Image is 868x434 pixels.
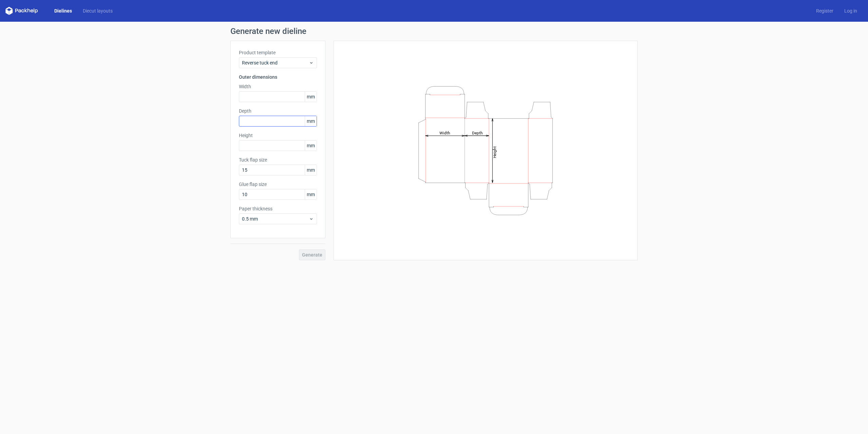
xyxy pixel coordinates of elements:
a: Diecut layouts [77,7,118,14]
label: Depth [239,108,317,114]
tspan: Width [439,130,450,135]
label: Product template [239,49,317,56]
a: Log in [839,7,863,14]
span: mm [305,116,317,126]
span: mm [305,165,317,175]
label: Tuck flap size [239,156,317,163]
label: Paper thickness [239,205,317,212]
tspan: Height [492,146,497,158]
a: Register [811,7,839,14]
span: mm [305,92,317,102]
span: mm [305,189,317,200]
label: Glue flap size [239,181,317,188]
tspan: Depth [472,130,483,135]
span: Reverse tuck end [242,59,309,66]
span: 0.5 mm [242,215,309,222]
h3: Outer dimensions [239,74,317,80]
label: Height [239,132,317,139]
a: Dielines [49,7,77,14]
label: Width [239,83,317,90]
span: mm [305,140,317,151]
h1: Generate new dieline [230,27,638,35]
